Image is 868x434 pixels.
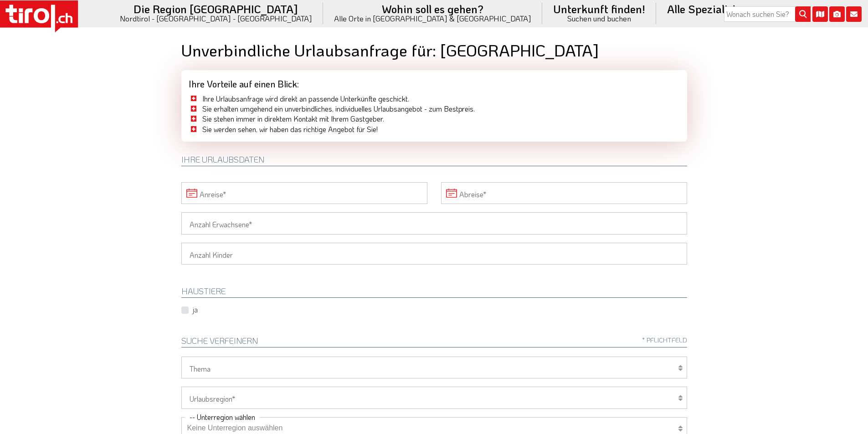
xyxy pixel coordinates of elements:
[120,15,312,22] small: Nordtirol - [GEOGRAPHIC_DATA] - [GEOGRAPHIC_DATA]
[553,15,645,22] small: Suchen und buchen
[189,114,680,124] li: Sie stehen immer in direktem Kontakt mit Ihrem Gastgeber.
[846,6,862,22] i: Kontakt
[181,337,687,347] h2: Suche verfeinern
[189,124,680,134] li: Sie werden sehen, wir haben das richtige Angebot für Sie!
[181,70,687,94] div: Ihre Vorteile auf einen Blick:
[192,305,198,315] label: ja
[829,6,845,22] i: Fotogalerie
[334,15,531,22] small: Alle Orte in [GEOGRAPHIC_DATA] & [GEOGRAPHIC_DATA]
[724,6,811,22] input: Wonach suchen Sie?
[181,41,687,59] h1: Unverbindliche Urlaubsanfrage für: [GEOGRAPHIC_DATA]
[812,6,828,22] i: Karte öffnen
[181,155,687,166] h2: Ihre Urlaubsdaten
[642,337,687,343] span: * Pflichtfeld
[189,104,680,114] li: Sie erhalten umgehend ein unverbindliches, individuelles Urlaubsangebot - zum Bestpreis.
[181,287,687,298] h2: HAUSTIERE
[189,94,680,104] li: Ihre Urlaubsanfrage wird direkt an passende Unterkünfte geschickt.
